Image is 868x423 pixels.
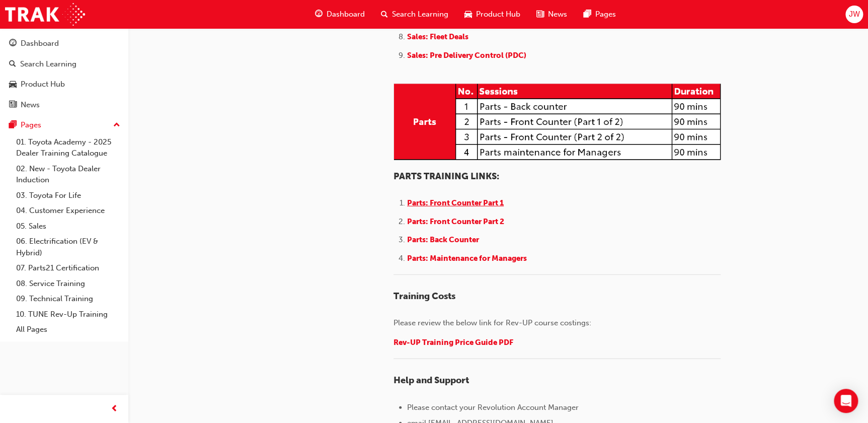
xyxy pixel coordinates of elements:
div: Open Intercom Messenger [834,389,858,413]
a: news-iconNews [528,4,575,25]
span: Parts: Front Counter Part 2 [407,217,504,226]
span: news-icon [536,8,544,21]
div: Search Learning [20,58,76,70]
button: Pages [4,116,124,134]
span: PARTS TRAINING LINKS: [393,171,499,182]
span: pages-icon [583,8,591,21]
span: up-icon [113,119,120,132]
span: Help and Support [393,375,469,386]
a: 03. Toyota For Life [12,188,124,203]
a: car-iconProduct Hub [456,4,528,25]
a: Parts: Back Counter [407,235,488,244]
img: Trak [5,3,85,26]
div: News [21,99,40,111]
a: Product Hub [4,75,124,94]
a: guage-iconDashboard [307,4,373,25]
a: 07. Parts21 Certification [12,260,124,276]
div: Product Hub [21,79,65,90]
span: pages-icon [9,121,17,130]
span: search-icon [381,8,388,21]
a: Parts: Front Counter Part 2 [407,217,520,226]
a: 10. TUNE Rev-Up Training [12,307,124,322]
a: 02. New - Toyota Dealer Induction [12,161,124,188]
button: DashboardSearch LearningProduct HubNews [4,32,124,116]
span: Please review the below link for Rev-UP course costings: [393,318,591,327]
span: Sales: Pre Delivery Control (PDC) [407,51,526,60]
a: Rev-UP Training Price Guide PDF [393,338,513,347]
span: Dashboard [327,9,365,20]
a: Search Learning [4,55,124,74]
span: guage-icon [315,8,323,21]
span: car-icon [464,8,472,21]
span: Pages [595,9,615,20]
a: 06. Electrification (EV & Hybrid) [12,234,124,260]
a: 08. Service Training [12,276,124,292]
a: Dashboard [4,34,124,53]
span: car-icon [9,80,17,89]
a: Parts: Maintenance for Managers [407,254,536,263]
a: 04. Customer Experience [12,203,124,219]
span: Training Costs [393,291,455,302]
a: Sales: Pre Delivery Control (PDC) [407,51,528,60]
span: Search Learning [392,9,448,20]
span: guage-icon [9,39,17,48]
span: Parts: Maintenance for Managers [407,254,527,263]
span: News [548,9,567,20]
a: All Pages [12,322,124,337]
span: search-icon [9,60,16,69]
div: Dashboard [21,38,59,49]
span: JW [848,9,859,20]
a: Parts: Front Counter Part 1 [407,198,520,207]
span: Please contact your Revolution Account Manager [407,403,579,412]
a: Sales: Fleet Deals ​ [407,32,480,41]
a: pages-iconPages [575,4,623,25]
span: prev-icon [111,403,118,415]
a: News [4,96,124,114]
a: search-iconSearch Learning [373,4,456,25]
span: Parts: Back Counter [407,235,479,244]
span: news-icon [9,101,17,110]
button: JW [845,6,863,23]
a: 05. Sales [12,219,124,234]
span: Parts: Front Counter Part 1 [407,198,504,207]
span: Product Hub [476,9,520,20]
a: 01. Toyota Academy - 2025 Dealer Training Catalogue [12,134,124,161]
div: Pages [21,119,41,131]
a: 09. Technical Training [12,291,124,307]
